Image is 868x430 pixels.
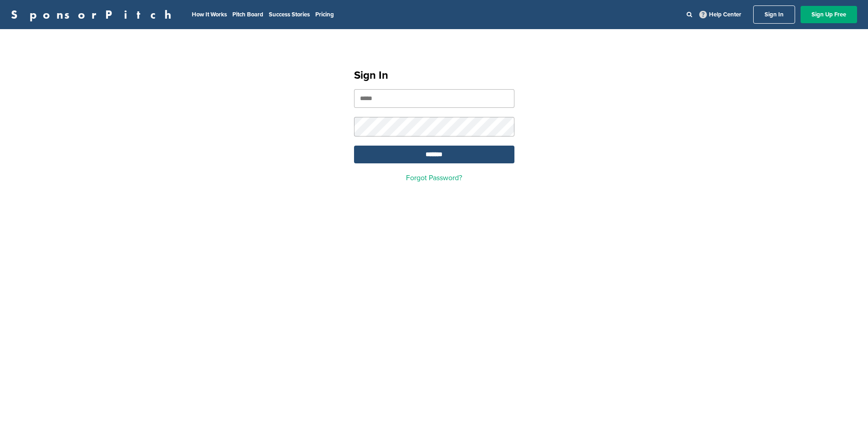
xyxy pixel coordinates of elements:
a: Sign Up Free [801,6,857,23]
h1: Sign In [354,67,514,84]
a: How It Works [192,11,227,18]
a: Success Stories [269,11,310,18]
a: Sign In [753,5,795,24]
a: Pricing [315,11,334,18]
a: Pitch Board [232,11,263,18]
a: SponsorPitch [11,9,177,20]
a: Help Center [698,9,743,20]
a: Forgot Password? [406,173,462,182]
